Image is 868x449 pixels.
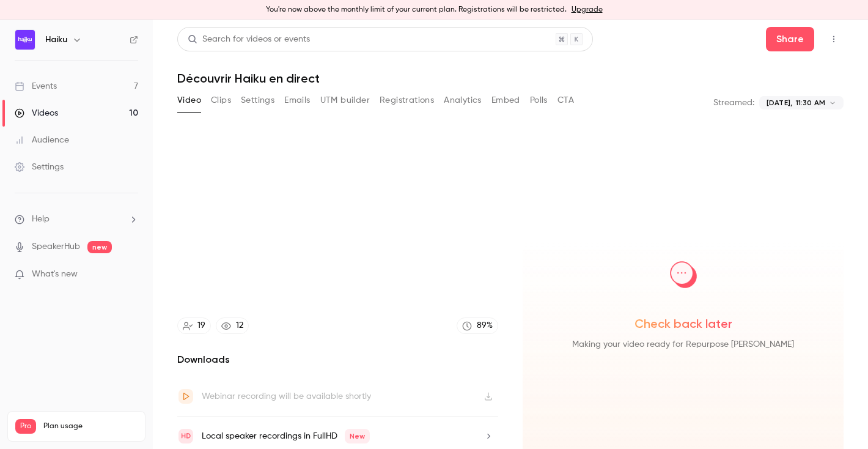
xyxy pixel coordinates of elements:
[477,319,493,332] div: 89 %
[15,161,64,173] div: Settings
[241,91,274,110] button: Settings
[457,317,498,334] a: 89%
[572,337,794,352] span: Making your video ready for Repurpose [PERSON_NAME]
[177,91,201,110] button: Video
[15,107,58,119] div: Videos
[380,91,434,110] button: Registrations
[557,91,574,110] button: CTA
[713,97,754,109] p: Streamed:
[177,317,211,334] a: 19
[177,71,844,86] h1: Découvrir Haiku en direct
[15,80,57,92] div: Events
[202,429,370,443] div: Local speaker recordings in FullHD
[45,34,67,46] h6: Haiku
[15,213,138,226] li: help-dropdown-opener
[15,419,36,434] span: Pro
[824,29,844,49] button: Top Bar Actions
[766,27,814,51] button: Share
[15,134,69,146] div: Audience
[284,91,310,110] button: Emails
[15,30,35,50] img: Haiku
[32,268,78,281] span: What's new
[43,421,138,431] span: Plan usage
[530,91,548,110] button: Polls
[236,319,243,332] div: 12
[202,389,371,404] div: Webinar recording will be available shortly
[211,91,231,110] button: Clips
[216,317,249,334] a: 12
[345,429,370,443] span: New
[177,352,498,367] h2: Downloads
[444,91,482,110] button: Analytics
[32,240,80,253] a: SpeakerHub
[87,241,112,253] span: new
[320,91,370,110] button: UTM builder
[32,213,50,226] span: Help
[796,97,825,108] span: 11:30 AM
[767,97,792,108] span: [DATE],
[572,5,603,15] a: Upgrade
[634,315,732,332] span: Check back later
[491,91,520,110] button: Embed
[188,33,310,46] div: Search for videos or events
[197,319,205,332] div: 19
[123,269,138,280] iframe: Noticeable Trigger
